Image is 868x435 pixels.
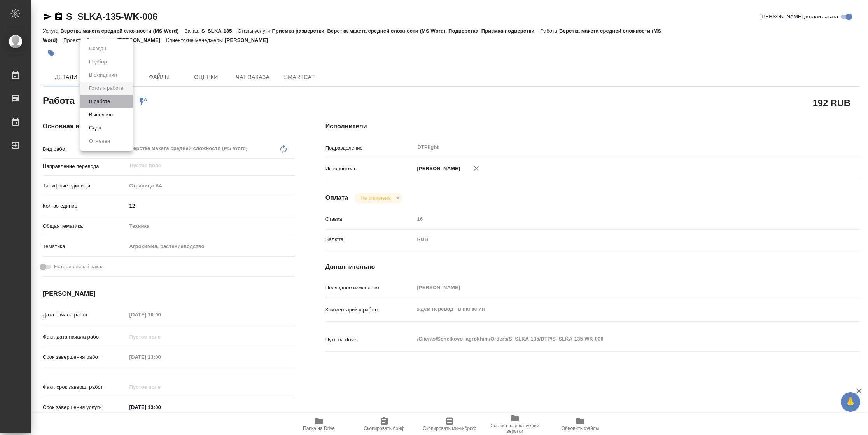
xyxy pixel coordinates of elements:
button: Отменен [87,137,112,145]
button: Сдан [87,124,103,132]
button: Выполнен [87,110,115,119]
button: В работе [87,97,112,106]
button: Готов к работе [87,84,126,93]
button: Создан [87,44,108,53]
button: В ожидании [87,71,119,79]
button: Подбор [87,58,109,66]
